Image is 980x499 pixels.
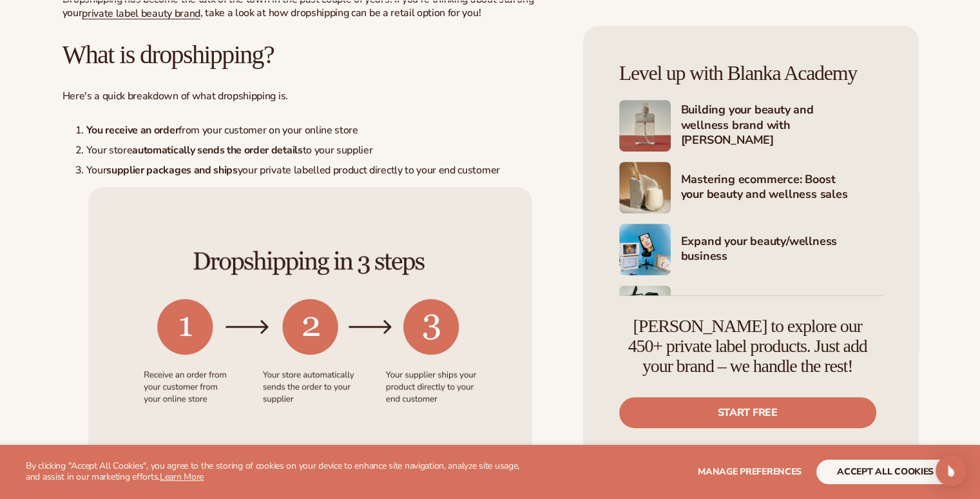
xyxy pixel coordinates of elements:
[698,465,802,478] span: Manage preferences
[619,162,671,213] img: Shopify Image 6
[619,397,876,428] a: Start free
[88,187,532,465] img: Diagram showing the 3 steps in dropshipping beauty products.
[619,286,671,337] img: Shopify Image 8
[619,224,883,275] a: Shopify Image 7 Expand your beauty/wellness business
[681,234,883,266] h4: Expand your beauty/wellness business
[106,163,237,177] strong: supplier packages and ships
[619,317,876,376] h4: [PERSON_NAME] to explore our 450+ private label products. Just add your brand – we handle the rest!
[619,224,671,275] img: Shopify Image 7
[619,100,883,152] a: Shopify Image 5 Building your beauty and wellness brand with [PERSON_NAME]
[816,460,954,484] button: accept all cookies
[26,461,534,483] p: By clicking "Accept All Cookies", you agree to the storing of cookies on your device to enhance s...
[75,124,558,137] li: from your customer on your online store
[82,6,200,21] a: private label beauty brand
[619,100,671,152] img: Shopify Image 5
[681,103,883,149] h4: Building your beauty and wellness brand with [PERSON_NAME]
[619,162,883,213] a: Shopify Image 6 Mastering ecommerce: Boost your beauty and wellness sales
[75,164,558,177] li: Your your private labelled product directly to your end customer
[75,144,558,157] li: Your store to your supplier
[160,471,204,483] a: Learn More
[132,143,302,157] strong: automatically sends the order details
[88,187,532,465] a: Sign up - Blanka Brand
[62,90,558,103] p: Here's a quick breakdown of what dropshipping is.
[936,455,966,486] div: Open Intercom Messenger
[62,41,558,69] h2: What is dropshipping?
[86,123,179,137] strong: You receive an order
[681,172,883,204] h4: Mastering ecommerce: Boost your beauty and wellness sales
[619,286,883,337] a: Shopify Image 8 Marketing your beauty and wellness brand 101
[698,460,802,484] button: Manage preferences
[619,62,883,84] h4: Level up with Blanka Academy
